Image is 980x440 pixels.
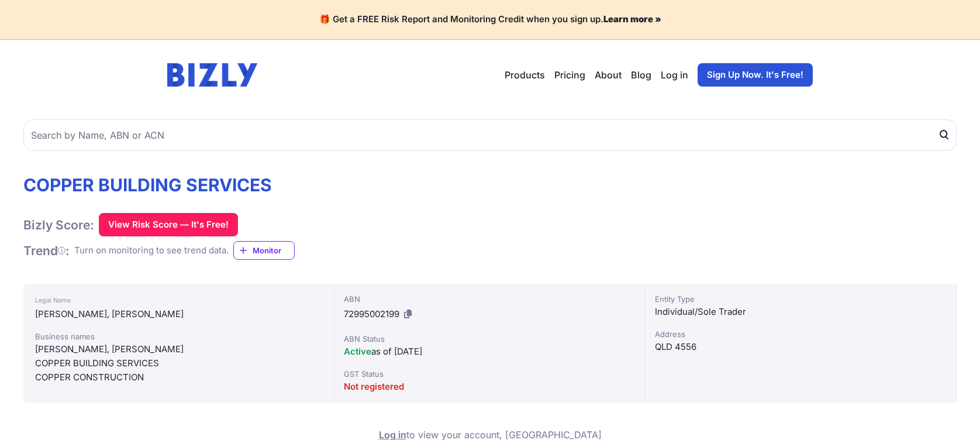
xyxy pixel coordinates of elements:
[344,293,636,305] div: ABN
[74,244,229,257] div: Turn on monitoring to see trend data.
[661,68,688,82] a: Log in
[655,328,947,340] div: Address
[344,345,636,359] div: as of [DATE]
[344,333,636,345] div: ABN Status
[655,293,947,305] div: Entity Type
[35,370,322,384] div: COPPER CONSTRUCTION
[23,217,94,233] h1: Bizly Score:
[698,63,813,87] a: Sign Up Now. It's Free!
[344,381,404,392] span: Not registered
[253,245,294,256] span: Monitor
[23,119,957,151] input: Search by Name, ABN or ACN
[655,340,947,354] div: QLD 4556
[344,308,399,319] span: 72995002199
[505,68,545,82] button: Products
[35,293,322,307] div: Legal Name
[35,342,322,356] div: [PERSON_NAME], [PERSON_NAME]
[23,174,295,195] h1: COPPER BUILDING SERVICES
[14,14,966,25] h4: 🎁 Get a FREE Risk Report and Monitoring Credit when you sign up.
[595,68,622,82] a: About
[99,213,238,236] button: View Risk Score — It's Free!
[233,241,295,260] a: Monitor
[603,13,661,25] a: Learn more »
[631,68,651,82] a: Blog
[23,243,70,259] h1: Trend :
[554,68,585,82] a: Pricing
[35,356,322,370] div: COPPER BUILDING SERVICES
[655,305,947,319] div: Individual/Sole Trader
[344,346,371,357] span: Active
[35,331,322,342] div: Business names
[35,307,322,321] div: [PERSON_NAME], [PERSON_NAME]
[344,368,636,380] div: GST Status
